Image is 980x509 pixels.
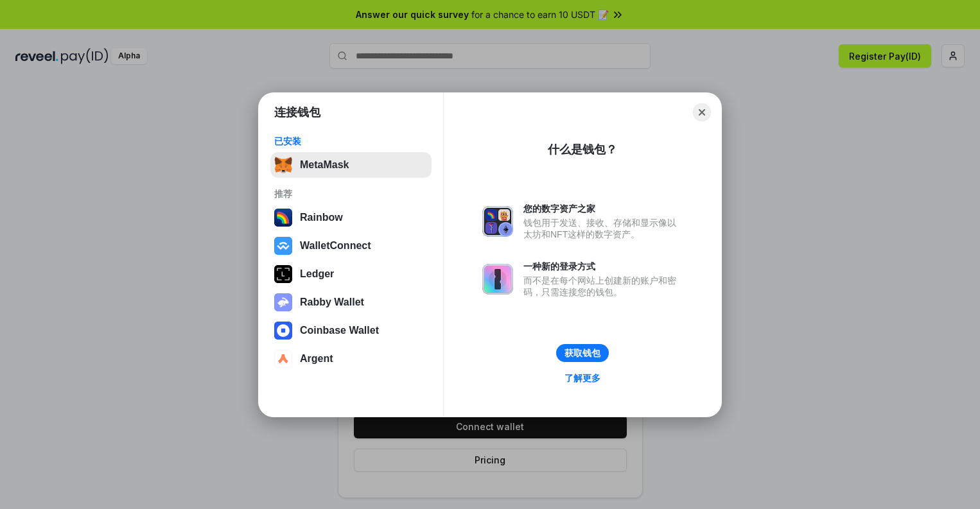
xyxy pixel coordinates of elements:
div: 而不是在每个网站上创建新的账户和密码，只需连接您的钱包。 [523,275,683,298]
div: 已安装 [274,135,428,147]
img: svg+xml,%3Csvg%20xmlns%3D%22http%3A%2F%2Fwww.w3.org%2F2000%2Fsvg%22%20fill%3D%22none%22%20viewBox... [482,264,513,295]
a: 了解更多 [557,370,608,386]
div: 您的数字资产之家 [523,203,683,214]
img: svg+xml,%3Csvg%20xmlns%3D%22http%3A%2F%2Fwww.w3.org%2F2000%2Fsvg%22%20fill%3D%22none%22%20viewBox... [274,293,292,311]
div: 获取钱包 [564,347,600,359]
div: 了解更多 [564,372,600,384]
button: Argent [270,346,432,372]
img: svg+xml,%3Csvg%20width%3D%22120%22%20height%3D%22120%22%20viewBox%3D%220%200%20120%20120%22%20fil... [274,209,292,227]
img: svg+xml,%3Csvg%20xmlns%3D%22http%3A%2F%2Fwww.w3.org%2F2000%2Fsvg%22%20fill%3D%22none%22%20viewBox... [482,206,513,237]
img: svg+xml,%3Csvg%20xmlns%3D%22http%3A%2F%2Fwww.w3.org%2F2000%2Fsvg%22%20width%3D%2228%22%20height%3... [274,265,292,283]
img: svg+xml,%3Csvg%20fill%3D%22none%22%20height%3D%2233%22%20viewBox%3D%220%200%2035%2033%22%20width%... [274,156,292,174]
img: svg+xml,%3Csvg%20width%3D%2228%22%20height%3D%2228%22%20viewBox%3D%220%200%2028%2028%22%20fill%3D... [274,350,292,368]
div: WalletConnect [300,240,371,252]
button: Ledger [270,261,432,287]
button: MetaMask [270,152,432,178]
button: WalletConnect [270,233,432,259]
button: Rainbow [270,205,432,230]
button: 获取钱包 [556,344,609,362]
img: svg+xml,%3Csvg%20width%3D%2228%22%20height%3D%2228%22%20viewBox%3D%220%200%2028%2028%22%20fill%3D... [274,322,292,340]
div: 什么是钱包？ [548,142,617,157]
div: 推荐 [274,188,428,200]
div: Rabby Wallet [300,297,364,308]
div: 钱包用于发送、接收、存储和显示像以太坊和NFT这样的数字资产。 [523,217,683,240]
img: svg+xml,%3Csvg%20width%3D%2228%22%20height%3D%2228%22%20viewBox%3D%220%200%2028%2028%22%20fill%3D... [274,237,292,255]
div: 一种新的登录方式 [523,261,683,272]
div: MetaMask [300,159,349,171]
div: Coinbase Wallet [300,325,379,336]
button: Close [693,103,711,121]
div: Argent [300,353,333,365]
button: Coinbase Wallet [270,318,432,343]
div: Ledger [300,268,334,280]
div: Rainbow [300,212,343,223]
h1: 连接钱包 [274,105,320,120]
button: Rabby Wallet [270,289,432,315]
